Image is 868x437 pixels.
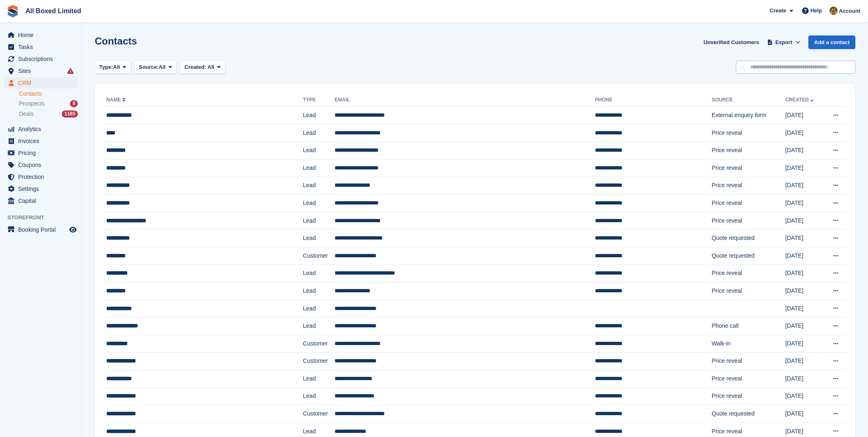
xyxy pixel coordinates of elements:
td: Lead [303,300,335,317]
a: menu [4,159,78,171]
td: [DATE] [786,370,824,388]
td: Price reveal [712,124,786,142]
th: Source [712,94,786,107]
span: All [159,63,166,71]
td: Lead [303,142,335,160]
td: Price reveal [712,388,786,405]
span: Pricing [18,147,68,159]
td: [DATE] [786,107,824,125]
button: Type: All [95,61,131,74]
td: Lead [303,107,335,125]
th: Phone [595,94,712,107]
span: Settings [18,183,68,195]
td: [DATE] [786,335,824,352]
td: Lead [303,177,335,195]
a: menu [4,53,78,65]
td: Price reveal [712,195,786,212]
a: menu [4,77,78,89]
td: [DATE] [786,230,824,247]
span: Coupons [18,159,68,171]
a: menu [4,135,78,147]
span: Create [770,7,786,15]
span: Sites [18,65,68,77]
td: Quote requested [712,405,786,423]
td: Quote requested [712,247,786,265]
span: Protection [18,171,68,183]
td: [DATE] [786,195,824,212]
a: menu [4,171,78,183]
th: Type [303,94,335,107]
a: All Boxed Limited [22,4,84,18]
a: Prospects 8 [19,99,78,108]
a: menu [4,65,78,77]
button: Source: All [134,61,177,74]
td: Price reveal [712,282,786,300]
td: Price reveal [712,177,786,195]
span: Export [776,38,793,47]
span: Home [18,29,68,41]
span: Prospects [19,100,44,108]
td: Customer [303,247,335,265]
td: Lead [303,159,335,177]
a: Deals 1165 [19,110,78,118]
a: menu [4,183,78,195]
td: [DATE] [786,159,824,177]
td: [DATE] [786,142,824,160]
td: Price reveal [712,370,786,388]
span: Source: [139,63,159,71]
td: External enquiry form [712,107,786,125]
a: Preview store [68,225,78,235]
a: menu [4,147,78,159]
img: Sharon Hawkins [830,7,838,15]
span: Tasks [18,41,68,53]
td: Lead [303,212,335,230]
td: [DATE] [786,212,824,230]
td: Phone call [712,317,786,335]
th: Email [335,94,595,107]
span: Invoices [18,135,68,147]
button: Export [766,35,802,49]
td: [DATE] [786,265,824,282]
a: menu [4,41,78,53]
span: Subscriptions [18,53,68,65]
span: Help [811,7,822,15]
td: Lead [303,124,335,142]
td: Quote requested [712,230,786,247]
span: Storefront [7,214,82,222]
a: Name [106,97,127,103]
span: Analytics [18,123,68,135]
td: Lead [303,265,335,282]
td: Lead [303,230,335,247]
span: CRM [18,77,68,89]
i: Smart entry sync failures have occurred [67,68,74,74]
td: Lead [303,195,335,212]
h1: Contacts [95,35,137,47]
td: [DATE] [786,300,824,317]
td: Lead [303,370,335,388]
td: Lead [303,282,335,300]
a: Add a contact [809,35,856,49]
div: 1165 [62,110,78,117]
span: Deals [19,110,34,118]
td: Price reveal [712,212,786,230]
a: Created [786,97,816,103]
td: Price reveal [712,159,786,177]
td: Customer [303,335,335,352]
td: [DATE] [786,177,824,195]
div: 8 [70,100,78,107]
a: menu [4,29,78,41]
td: [DATE] [786,388,824,405]
span: Created: [185,64,206,70]
a: menu [4,123,78,135]
a: Unverified Customers [700,35,763,49]
td: Price reveal [712,352,786,370]
td: [DATE] [786,247,824,265]
td: Lead [303,317,335,335]
a: Contacts [19,90,78,98]
td: [DATE] [786,282,824,300]
td: [DATE] [786,124,824,142]
a: menu [4,224,78,235]
td: [DATE] [786,405,824,423]
button: Created: All [180,61,225,74]
td: Customer [303,405,335,423]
